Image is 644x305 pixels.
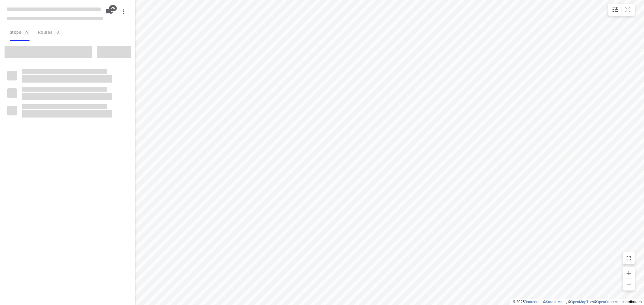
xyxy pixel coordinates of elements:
a: Routetitan [525,300,542,304]
a: OpenStreetMap [597,300,622,304]
div: small contained button group [608,4,635,16]
button: Map settings [609,4,621,16]
a: OpenMapTiles [571,300,594,304]
li: © 2025 , © , © © contributors [513,300,642,304]
a: Stadia Maps [546,300,566,304]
